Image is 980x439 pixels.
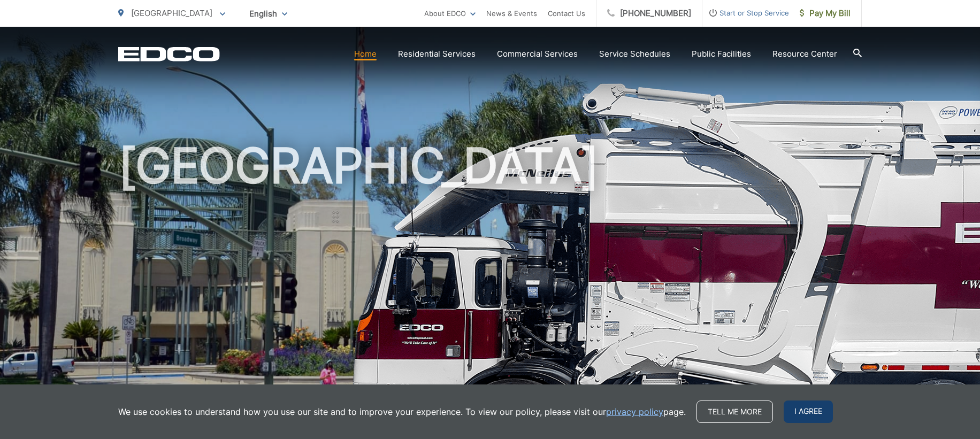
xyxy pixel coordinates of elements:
[118,47,220,61] a: EDCD logo. Return to the homepage.
[354,48,377,60] a: Home
[486,7,537,20] a: News & Events
[424,7,476,20] a: About EDCO
[772,48,837,60] a: Resource Center
[800,7,851,20] span: Pay My Bill
[696,401,773,423] a: Tell me more
[784,401,833,423] span: I agree
[241,4,295,23] span: English
[131,8,212,18] span: [GEOGRAPHIC_DATA]
[118,405,686,418] p: We use cookies to understand how you use our site and to improve your experience. To view our pol...
[398,48,476,60] a: Residential Services
[692,48,751,60] a: Public Facilities
[548,7,585,20] a: Contact Us
[599,48,670,60] a: Service Schedules
[606,405,663,418] a: privacy policy
[497,48,578,60] a: Commercial Services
